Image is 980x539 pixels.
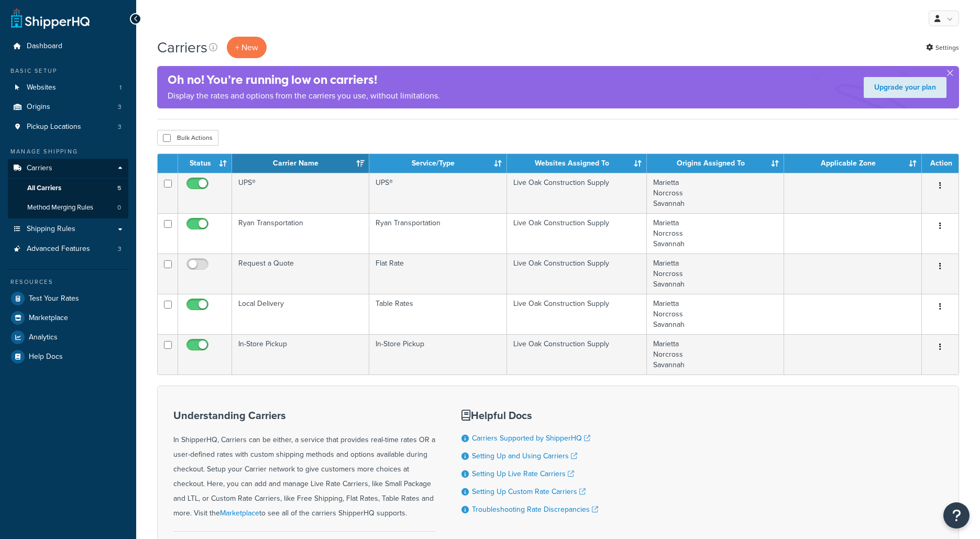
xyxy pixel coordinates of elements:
[8,179,128,198] a: All Carriers 5
[8,239,128,259] li: Advanced Features
[647,213,785,254] td: Marietta Norcross Savannah
[232,173,369,213] td: UPS®
[926,40,959,55] a: Settings
[507,254,647,294] td: Live Oak Construction Supply
[461,410,598,421] h3: Helpful Docs
[27,225,75,234] span: Shipping Rules
[507,334,647,375] td: Live Oak Construction Supply
[369,254,506,294] td: Flat Rate
[11,8,90,29] a: ShipperHQ Home
[220,508,259,519] a: Marketplace
[647,294,785,334] td: Marietta Norcross Savannah
[8,278,128,287] div: Resources
[369,294,506,334] td: Table Rates
[232,213,369,254] td: Ryan Transportation
[27,203,93,212] span: Method Merging Rules
[117,203,121,212] span: 0
[8,78,128,97] li: Websites
[27,42,62,51] span: Dashboard
[8,117,128,137] li: Pickup Locations
[647,334,785,375] td: Marietta Norcross Savannah
[507,213,647,254] td: Live Oak Construction Supply
[8,328,128,347] a: Analytics
[232,154,369,173] th: Carrier Name: activate to sort column ascending
[119,83,122,92] span: 1
[29,314,68,323] span: Marketplace
[29,333,58,342] span: Analytics
[27,245,90,254] span: Advanced Features
[168,71,440,89] h4: Oh no! You’re running low on carriers!
[8,117,128,137] a: Pickup Locations 3
[8,198,128,217] li: Method Merging Rules
[8,198,128,217] a: Method Merging Rules 0
[8,159,128,218] li: Carriers
[472,504,598,515] a: Troubleshooting Rate Discrepancies
[29,353,63,361] span: Help Docs
[472,450,577,461] a: Setting Up and Using Carriers
[507,294,647,334] td: Live Oak Construction Supply
[369,213,506,254] td: Ryan Transportation
[232,334,369,375] td: In-Store Pickup
[472,433,590,444] a: Carriers Supported by ShipperHQ
[8,309,128,327] a: Marketplace
[157,130,218,146] button: Bulk Actions
[8,239,128,259] a: Advanced Features 3
[27,184,61,193] span: All Carriers
[943,502,970,529] button: Open Resource Center
[784,154,922,173] th: Applicable Zone: activate to sort column ascending
[29,294,79,303] span: Test Your Rates
[173,410,435,521] div: In ShipperHQ, Carriers can be either, a service that provides real-time rates OR a user-defined r...
[8,289,128,308] a: Test Your Rates
[227,37,267,58] button: + New
[118,103,122,112] span: 3
[647,173,785,213] td: Marietta Norcross Savannah
[647,154,785,173] th: Origins Assigned To: activate to sort column ascending
[472,486,586,497] a: Setting Up Custom Rate Carriers
[157,37,207,58] h1: Carriers
[647,254,785,294] td: Marietta Norcross Savannah
[27,103,50,112] span: Origins
[369,173,506,213] td: UPS®
[507,173,647,213] td: Live Oak Construction Supply
[8,97,128,117] li: Origins
[27,164,52,173] span: Carriers
[168,89,440,103] p: Display the rates and options from the carriers you use, without limitations.
[8,97,128,117] a: Origins 3
[117,184,121,193] span: 5
[118,245,122,254] span: 3
[472,468,574,479] a: Setting Up Live Rate Carriers
[8,37,128,56] a: Dashboard
[173,410,435,421] h3: Understanding Carriers
[369,334,506,375] td: In-Store Pickup
[8,219,128,239] a: Shipping Rules
[8,347,128,366] a: Help Docs
[922,154,959,173] th: Action
[8,67,128,75] div: Basic Setup
[232,254,369,294] td: Request a Quote
[232,294,369,334] td: Local Delivery
[27,123,81,131] span: Pickup Locations
[8,78,128,97] a: Websites 1
[27,83,56,92] span: Websites
[118,123,122,131] span: 3
[369,154,506,173] th: Service/Type: activate to sort column ascending
[507,154,647,173] th: Websites Assigned To: activate to sort column ascending
[864,77,946,98] a: Upgrade your plan
[8,179,128,198] li: All Carriers
[178,154,232,173] th: Status: activate to sort column ascending
[8,159,128,178] a: Carriers
[8,147,128,156] div: Manage Shipping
